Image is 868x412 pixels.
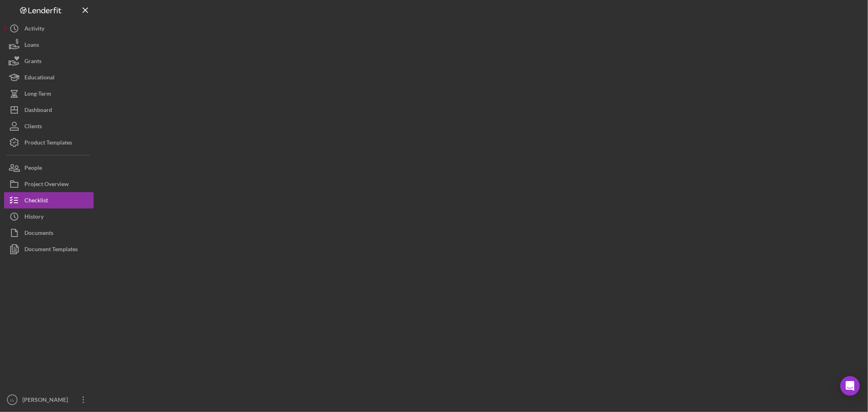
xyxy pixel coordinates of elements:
button: Activity [4,20,94,37]
div: Activity [24,20,44,39]
div: [PERSON_NAME] [20,392,73,410]
div: Checklist [24,192,48,210]
button: Long-Term [4,85,94,102]
div: Project Overview [24,176,69,194]
button: Checklist [4,192,94,208]
button: LL[PERSON_NAME] [4,392,94,408]
button: People [4,160,94,176]
button: Clients [4,118,94,134]
div: Loans [24,37,39,55]
div: Clients [24,118,42,136]
div: Grants [24,53,42,71]
div: Dashboard [24,102,52,120]
div: Long-Term [24,85,51,104]
button: Loans [4,37,94,53]
button: Product Templates [4,134,94,151]
div: Documents [24,225,53,243]
button: Grants [4,53,94,69]
button: History [4,208,94,225]
button: Document Templates [4,241,94,257]
button: Educational [4,69,94,85]
button: Documents [4,225,94,241]
div: Educational [24,69,55,88]
div: Product Templates [24,134,72,153]
div: People [24,160,42,178]
text: LL [10,398,15,402]
button: Dashboard [4,102,94,118]
div: Document Templates [24,241,78,259]
div: Open Intercom Messenger [840,376,860,396]
div: History [24,208,44,227]
button: Project Overview [4,176,94,192]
